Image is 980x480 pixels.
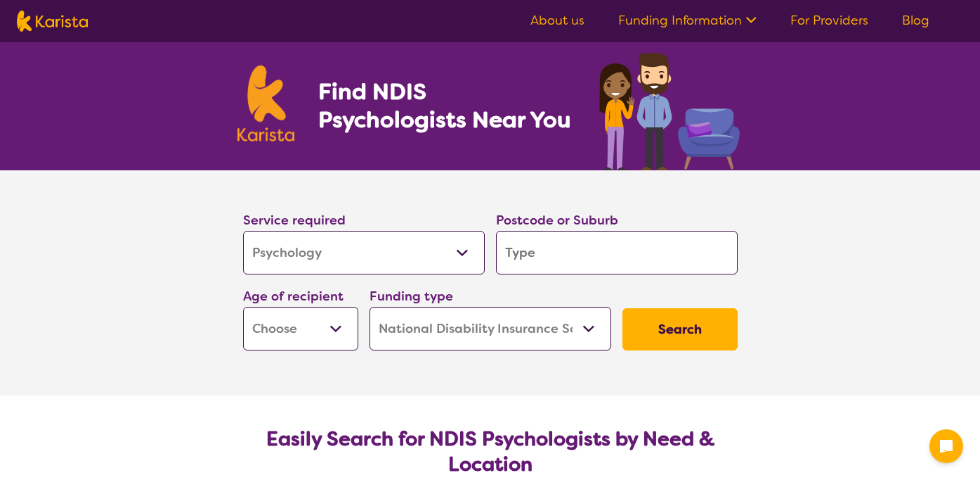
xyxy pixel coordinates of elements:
a: For Providers [790,12,868,29]
a: Funding Information [618,12,757,29]
label: Funding type [370,288,453,305]
label: Age of recipient [243,288,344,305]
a: About us [530,12,584,29]
button: Search [622,308,738,350]
h1: Find NDIS Psychologists Near You [318,77,578,134]
a: Blog [902,12,929,29]
img: Karista logo [17,11,88,32]
input: Type [496,231,738,274]
h2: Easily Search for NDIS Psychologists by Need & Location [254,427,726,477]
label: Postcode or Suburb [496,212,618,229]
img: Karista logo [237,65,295,141]
label: Service required [243,212,346,229]
img: psychology [594,47,743,170]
